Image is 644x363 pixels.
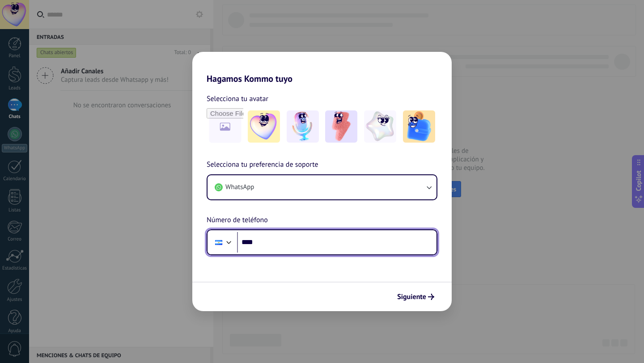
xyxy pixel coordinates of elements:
[403,110,435,143] img: -5.jpeg
[192,52,452,84] h2: Hagamos Kommo tuyo
[397,294,426,300] span: Siguiente
[287,110,319,143] img: -2.jpeg
[248,110,280,143] img: -1.jpeg
[325,110,357,143] img: -3.jpeg
[207,93,268,105] span: Selecciona tu avatar
[208,175,436,199] button: WhatsApp
[210,233,227,252] div: Nicaragua: + 505
[364,110,396,143] img: -4.jpeg
[225,183,254,192] span: WhatsApp
[393,289,438,304] button: Siguiente
[207,159,318,171] span: Selecciona tu preferencia de soporte
[207,215,268,226] span: Número de teléfono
